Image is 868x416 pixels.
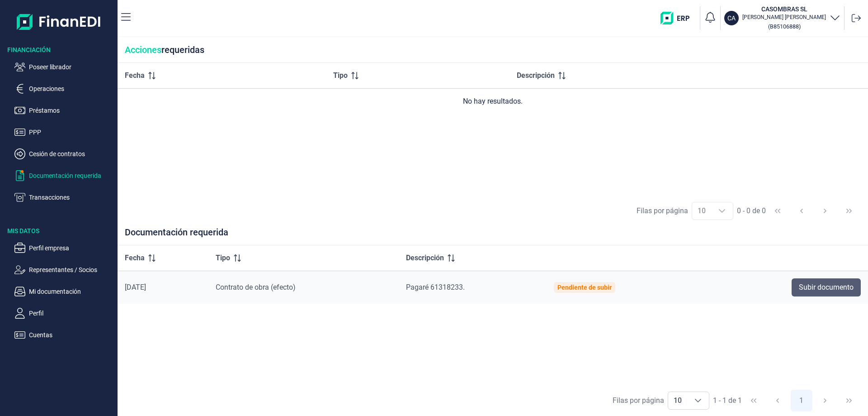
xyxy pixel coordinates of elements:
[125,283,201,292] div: [DATE]
[29,83,114,94] p: Operaciones
[406,253,444,263] span: Descripción
[14,243,114,253] button: Perfil empresa
[29,243,114,253] p: Perfil empresa
[838,200,860,222] button: Last Page
[14,330,114,340] button: Cuentas
[29,105,114,116] p: Préstamos
[799,282,854,293] span: Subir documento
[791,200,812,222] button: Previous Page
[668,392,687,409] span: 10
[742,14,826,21] p: [PERSON_NAME] [PERSON_NAME]
[637,206,688,216] div: Filas por página
[743,390,764,411] button: First Page
[14,105,114,116] button: Préstamos
[29,192,114,203] p: Transacciones
[14,286,114,297] button: Mi documentación
[118,37,868,63] div: requeridas
[333,70,348,81] span: Tipo
[125,70,145,81] span: Fecha
[724,5,840,32] button: CACASOMBRAS SL[PERSON_NAME] [PERSON_NAME](B85106888)
[216,253,230,263] span: Tipo
[125,96,861,107] div: No hay resultados.
[711,202,733,220] div: Choose
[14,83,114,94] button: Operaciones
[768,23,801,30] small: Copiar cif
[14,308,114,319] button: Perfil
[660,12,696,24] img: erp
[29,330,114,340] p: Cuentas
[17,7,101,36] img: Logo de aplicación
[737,207,766,215] span: 0 - 0 de 0
[29,148,114,159] p: Cesión de contratos
[727,14,736,23] p: CA
[14,192,114,203] button: Transacciones
[29,62,114,72] p: Poseer librador
[517,70,555,81] span: Descripción
[814,200,836,222] button: Next Page
[838,390,860,411] button: Last Page
[742,5,826,14] h3: CASOMBRAS SL
[713,397,742,404] span: 1 - 1 de 1
[613,395,664,406] div: Filas por página
[29,264,114,275] p: Representantes / Socios
[29,170,114,181] p: Documentación requerida
[687,392,709,409] div: Choose
[14,148,114,159] button: Cesión de contratos
[14,264,114,275] button: Representantes / Socios
[29,127,114,138] p: PPP
[814,390,836,411] button: Next Page
[14,127,114,138] button: PPP
[125,44,161,55] span: Acciones
[767,390,788,411] button: Previous Page
[14,170,114,181] button: Documentación requerida
[29,308,114,319] p: Perfil
[29,286,114,297] p: Mi documentación
[791,390,812,411] button: Page 1
[125,253,145,263] span: Fecha
[406,283,465,292] span: Pagaré 61318233.
[118,227,868,245] div: Documentación requerida
[557,284,612,291] div: Pendiente de subir
[792,278,861,296] button: Subir documento
[767,200,788,222] button: First Page
[14,62,114,72] button: Poseer librador
[216,283,296,292] span: Contrato de obra (efecto)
